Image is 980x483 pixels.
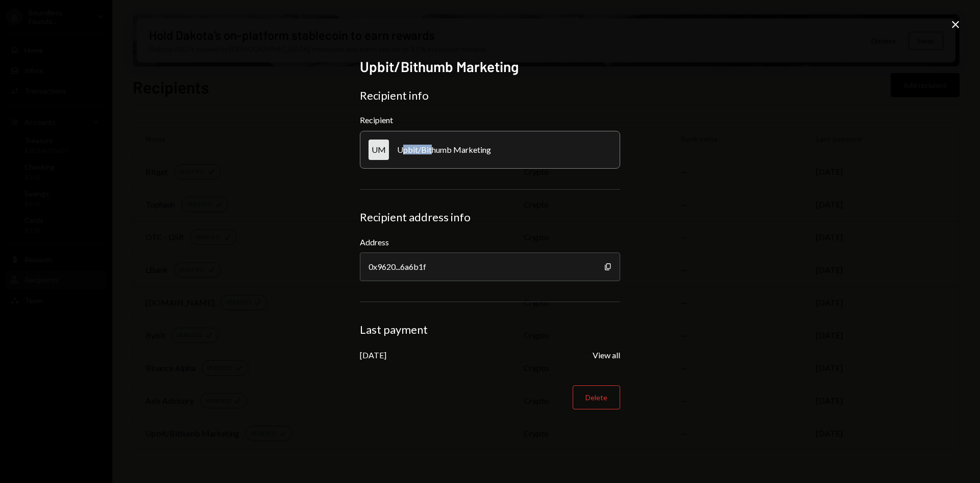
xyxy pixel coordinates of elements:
[360,115,620,125] div: Recipient
[593,350,620,361] button: View all
[360,88,620,103] div: Recipient info
[360,350,386,360] div: [DATE]
[369,140,389,160] div: UM
[360,323,620,337] div: Last payment
[397,145,491,154] div: Upbit/Bithumb Marketing
[360,252,620,281] div: 0x9620...6a6b1f
[360,210,620,224] div: Recipient address info
[573,385,620,409] button: Delete
[360,57,620,77] h2: Upbit/Bithumb Marketing
[360,236,620,248] label: Address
